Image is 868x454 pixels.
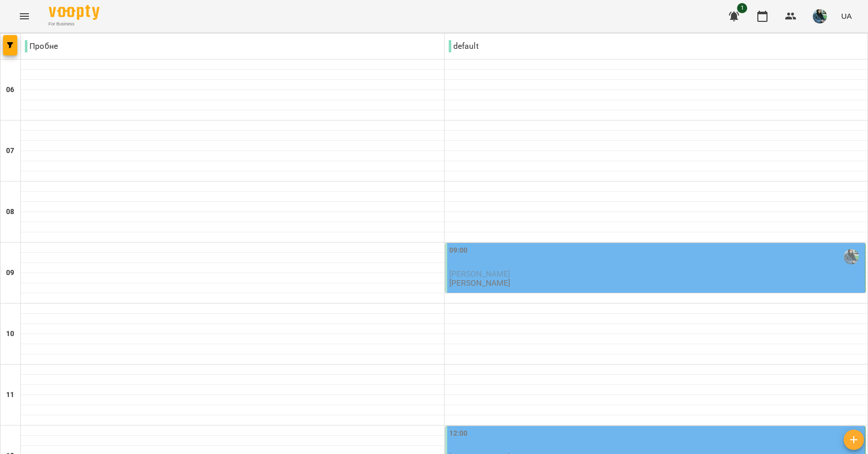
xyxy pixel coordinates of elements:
[25,40,58,52] p: Пробне
[49,21,99,27] span: For Business
[6,267,14,279] h6: 09
[449,40,479,52] p: default
[449,269,511,279] span: [PERSON_NAME]
[6,328,14,340] h6: 10
[837,7,856,25] button: UA
[844,430,864,450] button: Створити урок
[6,145,14,157] h6: 07
[449,279,511,287] p: [PERSON_NAME]
[449,245,468,256] label: 09:00
[813,9,827,23] img: 279930827415d9cea2993728a837c773.jpg
[49,5,99,20] img: Voopty Logo
[12,4,37,28] button: Menu
[841,11,852,21] span: UA
[6,389,14,401] h6: 11
[844,249,859,264] img: Шпитецька Софія Анатоліївна
[6,206,14,218] h6: 08
[6,84,14,96] h6: 06
[737,3,747,13] span: 1
[449,428,468,439] label: 12:00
